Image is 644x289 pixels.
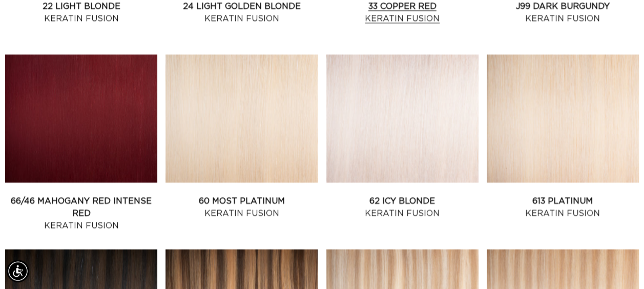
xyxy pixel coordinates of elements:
[7,260,29,282] div: Accessibility Menu
[326,195,479,219] a: 62 Icy Blonde Keratin Fusion
[593,240,644,289] iframe: Chat Widget
[165,195,318,219] a: 60 Most Platinum Keratin Fusion
[487,195,639,219] a: 613 Platinum Keratin Fusion
[5,195,157,232] a: 66/46 Mahogany Red Intense Red Keratin Fusion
